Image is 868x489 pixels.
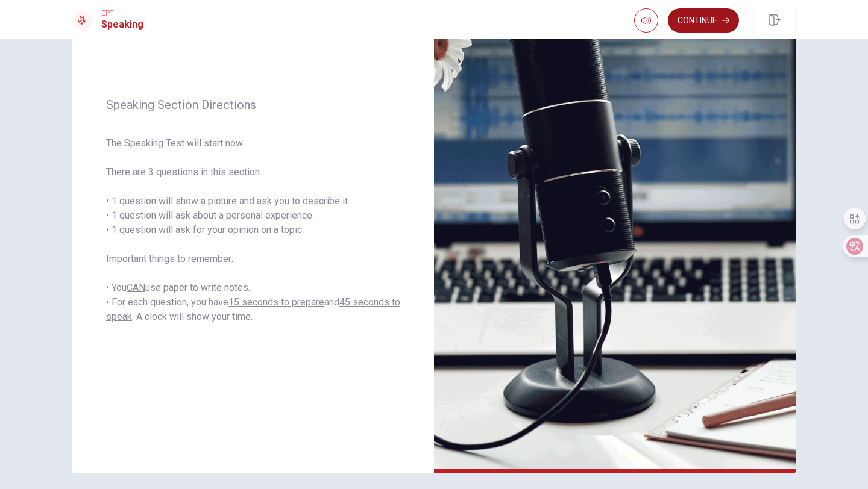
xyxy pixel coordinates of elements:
span: The Speaking Test will start now. There are 3 questions in this section. • 1 question will show a... [106,136,400,324]
h1: Speaking [101,17,143,32]
span: Speaking Section Directions [106,98,400,112]
u: CAN [127,282,145,293]
u: 15 seconds to prepare [228,296,324,308]
button: Continue [668,8,739,33]
span: EPT [101,9,143,17]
